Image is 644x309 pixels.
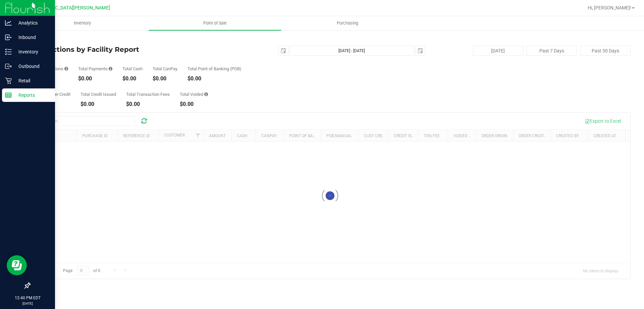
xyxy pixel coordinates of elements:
div: Total Voided [180,92,208,96]
i: Sum of all voided payment transaction amounts, excluding tips and transaction fees. [204,92,208,96]
p: 12:40 PM EDT [3,295,52,301]
span: [GEOGRAPHIC_DATA][PERSON_NAME] [27,5,110,11]
span: Purchasing [328,20,367,26]
a: Inventory [16,16,149,30]
div: $0.00 [187,76,241,81]
p: Outbound [12,62,52,70]
div: $0.00 [126,102,170,107]
span: Point of Sale [194,20,236,26]
div: $0.00 [80,102,116,107]
inline-svg: Outbound [5,63,12,70]
iframe: Resource center [7,255,27,275]
i: Count of all successful payment transactions, possibly including voids, refunds, and cash-back fr... [64,67,68,71]
div: Total Cash [122,67,143,71]
p: Reports [12,91,52,99]
span: Inventory [65,20,100,26]
inline-svg: Inventory [5,48,12,55]
span: select [416,46,425,55]
inline-svg: Inbound [5,34,12,41]
i: Sum of all successful, non-voided payment transaction amounts, excluding tips and transaction fees. [109,67,112,71]
span: select [279,46,288,55]
p: Retail [12,77,52,85]
div: Total Credit Issued [80,92,116,96]
p: Inventory [12,48,52,56]
inline-svg: Retail [5,77,12,84]
inline-svg: Analytics [5,20,12,26]
inline-svg: Reports [5,92,12,99]
p: [DATE] [3,301,52,306]
div: $0.00 [180,102,208,107]
button: Past 7 Days [527,46,577,56]
div: Total Point of Banking (POB) [187,67,241,71]
div: Total Payments [78,67,112,71]
span: Hi, [PERSON_NAME]! [588,5,631,10]
div: Total Transaction Fees [126,92,170,96]
p: Inbound [12,33,52,41]
div: $0.00 [78,76,112,81]
div: $0.00 [122,76,143,81]
div: Total CanPay [153,67,177,71]
h4: Transactions by Facility Report [30,46,230,53]
a: Purchasing [281,16,414,30]
a: Point of Sale [149,16,281,30]
button: Past 30 Days [580,46,631,56]
p: Analytics [12,19,52,27]
button: [DATE] [473,46,523,56]
div: $0.00 [153,76,177,81]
